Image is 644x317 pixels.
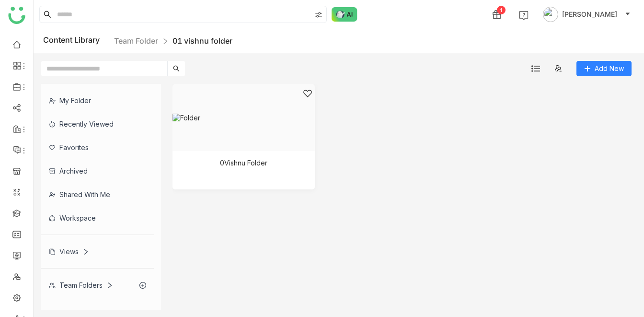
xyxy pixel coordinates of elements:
[41,159,154,183] div: Archived
[315,11,322,19] img: search-type.svg
[172,36,232,46] a: 01 vishnu folder
[49,247,89,256] div: Views
[543,7,558,22] img: avatar
[41,183,154,206] div: Shared with me
[41,112,154,136] div: Recently Viewed
[595,63,624,74] span: Add New
[172,114,315,122] img: Folder
[8,7,25,24] img: logo
[49,281,113,289] div: Team Folders
[41,136,154,159] div: Favorites
[531,64,540,73] img: list.svg
[562,9,617,20] span: [PERSON_NAME]
[576,61,632,76] button: Add New
[541,7,632,22] button: [PERSON_NAME]
[332,7,357,22] img: ask-buddy-normal.svg
[519,11,529,20] img: help.svg
[41,89,154,112] div: My Folder
[497,6,506,14] div: 1
[220,159,267,167] div: 0Vishnu Folder
[43,35,232,47] div: Content Library
[114,36,158,46] a: Team Folder
[41,206,154,230] div: Workspace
